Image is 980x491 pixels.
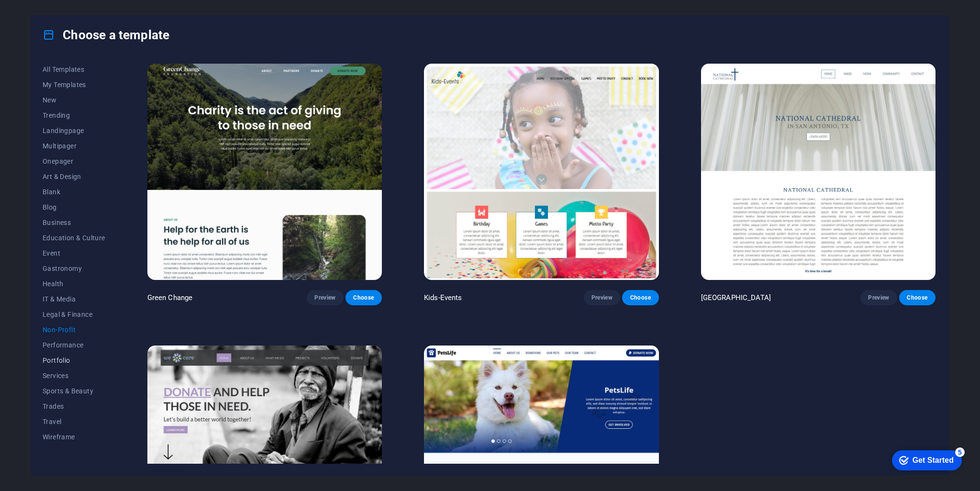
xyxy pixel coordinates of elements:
span: Services [43,372,105,379]
p: Green Change [147,293,193,302]
button: Performance [43,337,105,353]
p: Kids-Events [424,293,462,302]
span: Non-Profit [43,326,105,334]
button: Health [43,276,105,291]
div: 5 [71,2,80,11]
span: IT & Media [43,295,105,303]
button: Trending [43,108,105,123]
button: Wireframe [43,429,105,445]
button: Blank [43,184,105,200]
span: Gastronomy [43,265,105,272]
button: Non-Profit [43,322,105,337]
span: Choose [353,294,374,301]
span: Blog [43,203,105,211]
span: Preview [314,294,335,301]
span: Trending [43,112,105,119]
button: Portfolio [43,353,105,368]
span: Preview [591,294,612,301]
span: Travel [43,418,105,425]
span: Event [43,249,105,257]
button: Gastronomy [43,261,105,276]
button: IT & Media [43,291,105,307]
span: Health [43,280,105,288]
button: Sports & Beauty [43,383,105,399]
button: Choose [622,290,658,305]
span: All Templates [43,66,105,73]
img: National Cathedral [701,64,935,280]
button: Choose [899,290,935,305]
button: Education & Culture [43,230,105,245]
button: Services [43,368,105,383]
button: Art & Design [43,169,105,184]
button: Event [43,245,105,261]
img: Green Change [147,64,382,280]
span: Preview [868,294,889,301]
span: New [43,96,105,104]
button: Choose [345,290,382,305]
button: Business [43,215,105,230]
span: Sports & Beauty [43,387,105,395]
span: Legal & Finance [43,311,105,318]
span: Education & Culture [43,234,105,242]
button: Preview [307,290,343,305]
div: Get Started 5 items remaining, 0% complete [8,5,78,25]
span: Multipager [43,142,105,150]
span: Choose [630,294,651,301]
p: [GEOGRAPHIC_DATA] [701,293,771,302]
button: My Templates [43,77,105,92]
button: Legal & Finance [43,307,105,322]
div: Get Started [28,11,69,19]
button: Preview [860,290,897,305]
span: Blank [43,188,105,196]
span: Portfolio [43,357,105,364]
span: Landingpage [43,127,105,134]
button: Blog [43,200,105,215]
span: Wireframe [43,433,105,441]
span: My Templates [43,81,105,89]
button: Landingpage [43,123,105,138]
span: Choose [907,294,928,301]
button: Multipager [43,138,105,154]
button: Preview [584,290,620,305]
img: Kids-Events [424,64,658,280]
h4: Choose a template [43,27,169,43]
span: Business [43,219,105,226]
button: Travel [43,414,105,429]
button: Onepager [43,154,105,169]
button: Trades [43,399,105,414]
span: Onepager [43,157,105,165]
span: Trades [43,402,105,410]
span: Performance [43,341,105,349]
span: Art & Design [43,173,105,180]
button: New [43,92,105,108]
button: All Templates [43,62,105,77]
